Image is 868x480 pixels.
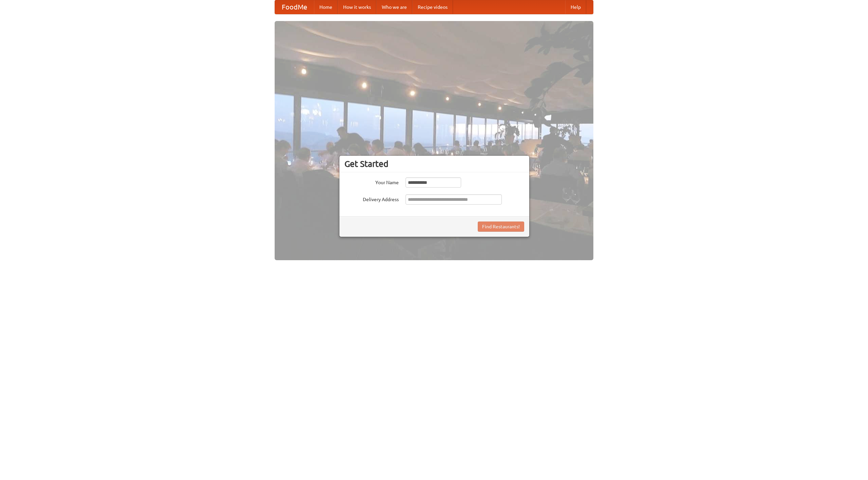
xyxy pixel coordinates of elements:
a: Help [565,0,586,14]
a: Recipe videos [412,0,453,14]
h3: Get Started [344,159,524,169]
a: FoodMe [275,0,314,14]
a: How it works [338,0,376,14]
a: Home [314,0,338,14]
a: Who we are [376,0,412,14]
button: Find Restaurants! [478,222,524,232]
label: Delivery Address [344,194,399,203]
label: Your Name [344,177,399,186]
